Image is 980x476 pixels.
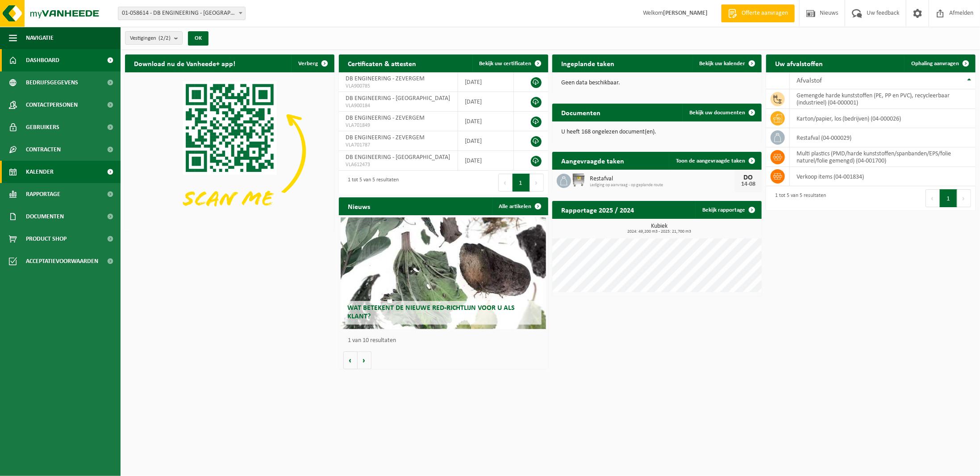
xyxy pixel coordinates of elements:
span: Gebruikers [26,116,59,138]
span: Contracten [26,138,61,161]
span: DB ENGINEERING - ZEVERGEM [346,134,425,141]
span: Rapportage [26,183,60,205]
h2: Ingeplande taken [552,54,623,72]
button: Next [530,174,544,192]
span: Kalender [26,161,54,183]
a: Offerte aanvragen [721,4,795,22]
count: (2/2) [158,35,171,41]
span: VLA900785 [346,83,451,90]
span: Dashboard [26,49,59,71]
h2: Certificaten & attesten [339,54,425,72]
a: Ophaling aanvragen [904,54,975,72]
span: DB ENGINEERING - ZEVERGEM [346,115,425,121]
button: Next [957,189,971,207]
span: Restafval [590,175,735,183]
span: VLA701787 [346,142,451,149]
td: [DATE] [458,92,513,112]
span: 01-058614 - DB ENGINEERING - HARELBEKE [118,7,245,20]
a: Alle artikelen [492,197,547,215]
button: Vestigingen(2/2) [125,31,183,45]
span: Bekijk uw kalender [699,61,745,67]
a: Wat betekent de nieuwe RED-richtlijn voor u als klant? [341,217,546,329]
span: 01-058614 - DB ENGINEERING - HARELBEKE [118,7,246,20]
span: Lediging op aanvraag - op geplande route [590,183,735,188]
h2: Documenten [552,104,609,121]
span: Wat betekent de nieuwe RED-richtlijn voor u als klant? [347,305,515,320]
span: Navigatie [26,27,54,49]
button: 1 [940,189,957,207]
div: 1 tot 5 van 5 resultaten [771,188,826,208]
button: Previous [498,174,513,192]
button: Volgende [358,351,371,369]
h2: Rapportage 2025 / 2024 [552,201,643,218]
span: Documenten [26,205,64,228]
button: Verberg [291,54,334,72]
a: Bekijk uw kalender [692,54,761,72]
span: VLA612473 [346,161,451,168]
span: Product Shop [26,228,67,250]
td: [DATE] [458,112,513,131]
span: Offerte aanvragen [739,9,790,18]
span: 2024: 49,200 m3 - 2025: 21,700 m3 [557,230,762,234]
span: DB ENGINEERING - ZEVERGEM [346,75,425,82]
td: [DATE] [458,131,513,151]
button: Previous [926,189,940,207]
td: gemengde harde kunststoffen (PE, PP en PVC), recycleerbaar (industrieel) (04-000001) [790,89,976,109]
div: DO [739,174,757,181]
span: Toon de aangevraagde taken [676,158,745,164]
p: Geen data beschikbaar. [561,80,753,86]
a: Bekijk uw certificaten [472,54,547,72]
span: Bekijk uw certificaten [480,61,532,67]
a: Bekijk rapportage [695,201,761,219]
span: Vestigingen [130,32,171,45]
span: Afvalstof [797,77,822,84]
p: U heeft 168 ongelezen document(en). [561,129,753,135]
td: [DATE] [458,151,513,171]
span: DB ENGINEERING - [GEOGRAPHIC_DATA] [346,95,450,102]
strong: [PERSON_NAME] [663,10,708,17]
a: Toon de aangevraagde taken [669,152,761,170]
button: 1 [513,174,530,192]
h2: Aangevraagde taken [552,152,633,169]
td: multi plastics (PMD/harde kunststoffen/spanbanden/EPS/folie naturel/folie gemengd) (04-001700) [790,147,976,167]
h2: Nieuws [339,197,379,215]
img: Download de VHEPlus App [125,72,334,230]
span: DB ENGINEERING - [GEOGRAPHIC_DATA] [346,154,450,161]
td: [DATE] [458,72,513,92]
h3: Kubiek [557,223,762,234]
p: 1 van 10 resultaten [348,338,544,344]
td: karton/papier, los (bedrijven) (04-000026) [790,109,976,128]
td: verkoop items (04-001834) [790,167,976,186]
button: Vorige [343,351,358,369]
a: Bekijk uw documenten [682,104,761,121]
span: Bedrijfsgegevens [26,71,78,94]
span: VLA900184 [346,102,451,109]
span: Ophaling aanvragen [911,61,959,67]
div: 14-08 [739,181,757,188]
h2: Uw afvalstoffen [766,54,832,72]
img: WB-1100-GAL-GY-02 [571,172,586,188]
span: Verberg [298,61,318,67]
span: Contactpersonen [26,94,78,116]
h2: Download nu de Vanheede+ app! [125,54,244,72]
span: Bekijk uw documenten [689,110,745,116]
div: 1 tot 5 van 5 resultaten [343,173,399,192]
td: restafval (04-000029) [790,128,976,147]
span: Acceptatievoorwaarden [26,250,98,272]
button: OK [188,31,209,46]
span: VLA701849 [346,122,451,129]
